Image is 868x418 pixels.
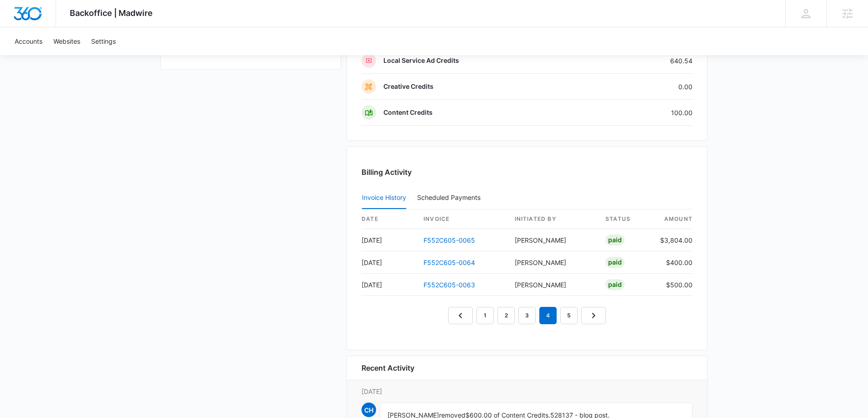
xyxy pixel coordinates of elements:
[417,194,484,201] div: Scheduled Payments
[560,307,578,324] a: Page 5
[383,82,434,91] p: Creative Credits
[605,279,625,290] div: Paid
[362,229,416,251] td: [DATE]
[424,236,475,244] a: F552C605-0065
[507,209,599,229] th: Initiated By
[9,27,48,55] a: Accounts
[497,307,515,324] a: Page 2
[476,307,494,324] a: Page 1
[539,307,557,324] em: 4
[653,274,692,296] td: $500.00
[507,229,599,251] td: [PERSON_NAME]
[362,362,414,373] h6: Recent Activity
[581,307,606,324] a: Next Page
[598,209,653,229] th: status
[383,56,459,65] p: Local Service Ad Credits
[48,27,86,55] a: Websites
[518,307,536,324] a: Page 3
[362,387,692,396] p: [DATE]
[653,251,692,274] td: $400.00
[362,187,406,209] button: Invoice History
[448,307,473,324] a: Previous Page
[507,274,599,296] td: [PERSON_NAME]
[362,274,416,296] td: [DATE]
[86,27,121,55] a: Settings
[653,209,692,229] th: amount
[362,167,692,178] h3: Billing Activity
[596,74,692,100] td: 0.00
[605,257,625,268] div: Paid
[596,48,692,74] td: 640.54
[383,108,433,117] p: Content Credits
[362,403,376,417] span: CH
[653,229,692,251] td: $3,804.00
[596,100,692,126] td: 100.00
[507,251,599,274] td: [PERSON_NAME]
[605,234,625,245] div: Paid
[70,8,153,18] span: Backoffice | Madwire
[362,209,416,229] th: date
[416,209,507,229] th: invoice
[362,251,416,274] td: [DATE]
[424,259,475,266] a: F552C605-0064
[424,281,475,289] a: F552C605-0063
[448,307,606,324] nav: Pagination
